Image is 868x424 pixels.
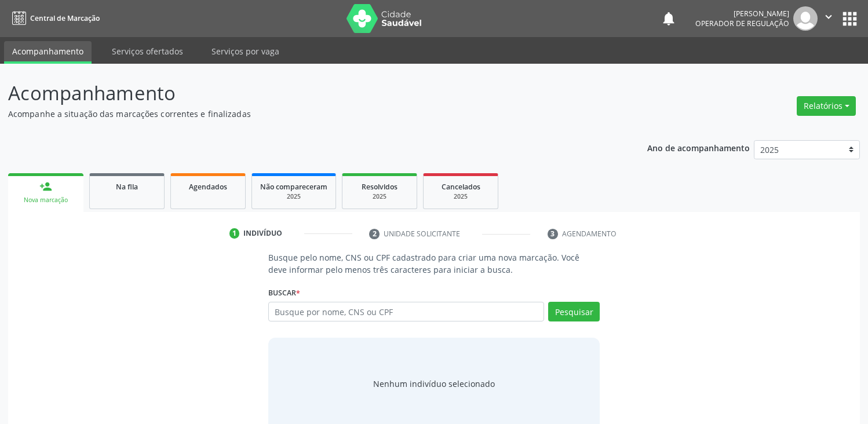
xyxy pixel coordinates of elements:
button: notifications [661,10,677,27]
a: Serviços ofertados [104,41,191,61]
img: img [793,6,818,31]
button:  [818,6,840,31]
div: 2025 [260,192,327,201]
div: Indivíduo [243,228,282,239]
div: 2025 [432,192,490,201]
div: Nova marcação [16,196,75,204]
p: Acompanhe a situação das marcações correntes e finalizadas [8,108,604,120]
span: Agendados [189,182,227,192]
span: Não compareceram [260,182,327,192]
div: 2025 [351,192,409,201]
a: Central de Marcação [8,9,100,28]
label: Buscar [268,284,300,302]
span: Na fila [116,182,138,192]
input: Busque por nome, CNS ou CPF [268,302,545,321]
button: apps [840,9,860,29]
a: Serviços por vaga [203,41,287,61]
div: person_add [39,180,52,193]
a: Acompanhamento [4,41,92,64]
span: Central de Marcação [30,13,100,23]
span: Cancelados [442,182,480,192]
div: [PERSON_NAME] [695,9,789,19]
span: Operador de regulação [695,19,789,28]
p: Ano de acompanhamento [647,140,750,155]
p: Acompanhamento [8,79,604,108]
span: Resolvidos [362,182,397,192]
i:  [822,10,835,23]
div: Nenhum indivíduo selecionado [373,378,495,390]
button: Relatórios [797,96,856,116]
p: Busque pelo nome, CNS ou CPF cadastrado para criar uma nova marcação. Você deve informar pelo men... [268,251,600,276]
button: Pesquisar [548,302,600,321]
div: 1 [229,228,240,239]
